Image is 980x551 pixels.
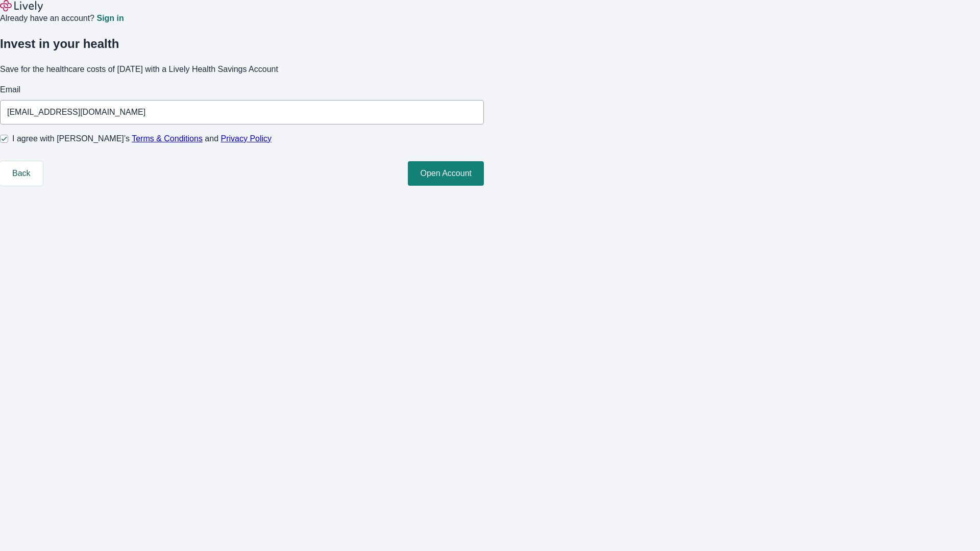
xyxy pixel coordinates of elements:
a: Privacy Policy [221,134,272,143]
button: Open Account [408,161,484,186]
a: Sign in [96,14,124,22]
a: Terms & Conditions [132,134,203,143]
span: I agree with [PERSON_NAME]’s and [12,133,272,145]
